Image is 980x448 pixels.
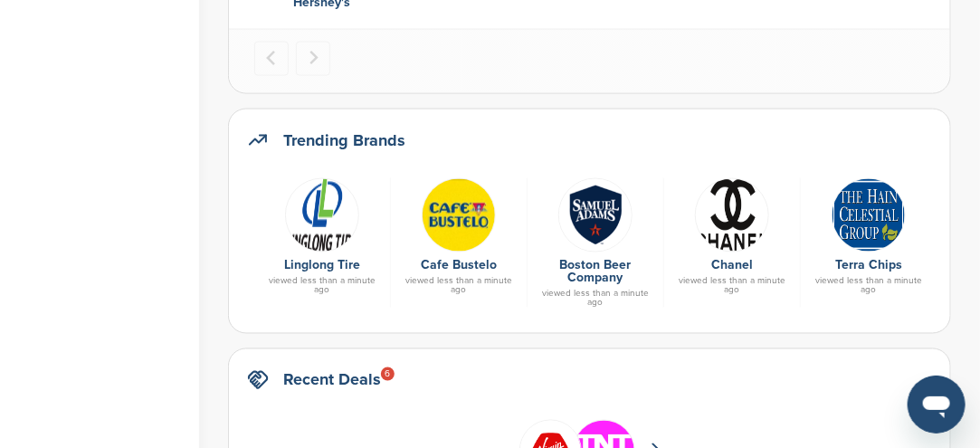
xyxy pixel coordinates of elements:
[283,367,381,393] h2: Recent Deals
[381,367,395,381] div: 6
[832,178,906,253] img: Open uri20141112 50798 12tojez
[560,258,632,286] a: Boston Beer Company
[400,178,518,251] a: Data
[296,42,330,76] button: Next slide
[400,277,518,295] div: viewed less than a minute ago
[263,277,381,295] div: viewed less than a minute ago
[421,258,497,273] a: Cafe Bustelo
[908,376,966,434] iframe: Button to launch messaging window
[263,178,381,251] a: Linglong logo
[283,128,405,153] h2: Trending Brands
[810,178,928,251] a: Open uri20141112 50798 12tojez
[673,277,791,295] div: viewed less than a minute ago
[422,178,496,253] img: Data
[284,258,360,273] a: Linglong Tire
[285,178,359,253] img: Linglong logo
[558,178,633,253] img: Screen shot 2018 07 27 at 10.14.54 am
[711,258,753,273] a: Chanel
[537,290,654,308] div: viewed less than a minute ago
[835,258,902,273] a: Terra Chips
[810,277,928,295] div: viewed less than a minute ago
[695,178,769,253] img: Data
[673,178,791,251] a: Data
[254,42,289,76] button: Previous slide
[537,178,654,251] a: Screen shot 2018 07 27 at 10.14.54 am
